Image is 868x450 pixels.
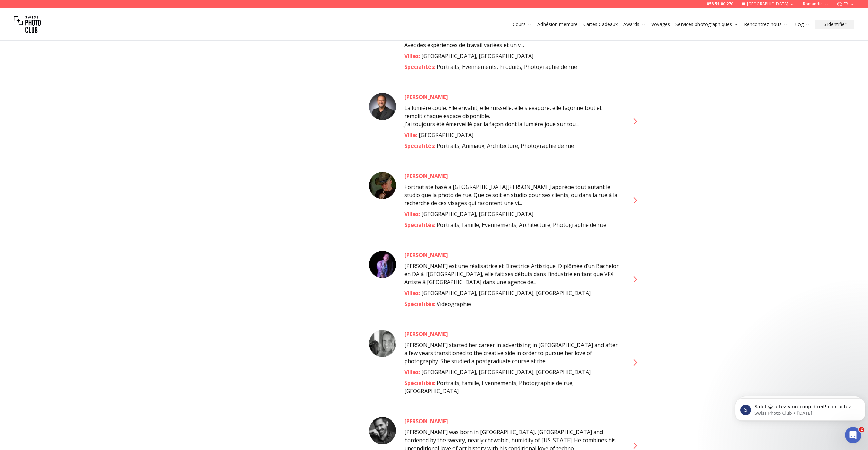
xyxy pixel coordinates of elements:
[404,341,618,365] span: [PERSON_NAME] started her career in advertising in [GEOGRAPHIC_DATA] and after a few years transi...
[707,1,733,7] a: 058 51 00 270
[404,368,421,376] span: Villes :
[791,20,813,29] button: Blog
[859,427,864,432] span: 2
[404,368,621,376] div: [GEOGRAPHIC_DATA], [GEOGRAPHIC_DATA], [GEOGRAPHIC_DATA]
[404,221,621,229] div: Portraits, famille, Evennements, Architecture, Photographie de rue
[369,93,396,120] img: Antonio Lopez
[404,93,621,101] a: [PERSON_NAME]
[404,183,617,207] span: Portraitiste basé à [GEOGRAPHIC_DATA][PERSON_NAME] apprécie tout autant le studio que la photo de...
[404,300,437,308] span: Spécialités :
[14,11,41,38] img: Swiss photo club
[620,20,649,29] button: Awards
[744,21,788,28] a: Rencontrez-nous
[404,142,437,150] span: Spécialités :
[404,52,621,60] div: [GEOGRAPHIC_DATA], [GEOGRAPHIC_DATA]
[675,21,738,28] a: Services photographiques
[404,104,621,120] p: La lumière coule. Elle envahit, elle ruisselle, elle s'évapore, elle façonne tout et remplit chaq...
[651,21,670,28] a: Voyages
[535,20,580,29] button: Adhésion membre
[404,131,419,139] span: Ville :
[369,330,396,357] img: Catherine Lewis
[404,221,437,229] span: Spécialités :
[732,384,868,432] iframe: Intercom notifications message
[580,20,620,29] button: Cartes Cadeaux
[404,262,619,286] span: [PERSON_NAME] est une réalisatrice et Directrice Artistique. Diplômée d’un Bachelor en DA à l’[GE...
[404,210,621,218] div: [GEOGRAPHIC_DATA], [GEOGRAPHIC_DATA]
[404,104,621,128] span: J'ai toujours été émerveillé par la façon dont la lumière joue sur tou...
[793,21,810,28] a: Blog
[510,20,535,29] button: Cours
[513,21,532,28] a: Cours
[404,379,621,395] div: Portraits, famille, Evennements, Photographie de rue, [GEOGRAPHIC_DATA]
[741,20,791,29] button: Rencontrez-nous
[537,21,578,28] a: Adhésion membre
[404,131,621,139] div: [GEOGRAPHIC_DATA]
[404,172,621,180] a: [PERSON_NAME]
[404,300,621,308] div: Vidéographie
[404,289,621,297] div: [GEOGRAPHIC_DATA], [GEOGRAPHIC_DATA], [GEOGRAPHIC_DATA]
[404,52,421,60] span: Villes :
[649,20,673,29] button: Voyages
[845,427,861,443] iframe: Intercom live chat
[673,20,741,29] button: Services photographiques
[369,172,396,199] img: Bernard Menettrier de Jollin
[404,63,621,71] div: Portraits, Evennements, Produits, Photographie de rue
[404,417,621,425] a: [PERSON_NAME]
[404,289,421,297] span: Villes :
[583,21,618,28] a: Cartes Cadeaux
[369,251,396,278] img: Carla Osterheld
[404,142,621,150] div: Portraits, Animaux, Architecture, Photographie de rue
[369,417,396,444] img: Chris Knight
[404,63,437,71] span: Spécialités :
[404,330,621,338] a: [PERSON_NAME]
[404,210,421,218] span: Villes :
[623,21,646,28] a: Awards
[404,379,437,387] span: Spécialités :
[815,20,854,29] button: S'identifier
[404,251,621,259] a: [PERSON_NAME]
